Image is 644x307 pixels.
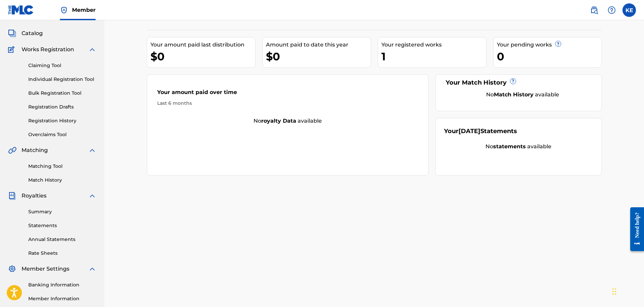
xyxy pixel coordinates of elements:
div: Last 6 months [157,100,418,107]
div: Amount paid to date this year [266,41,371,49]
img: MLC Logo [8,5,34,15]
a: Claiming Tool [28,62,96,69]
a: SummarySummary [8,13,49,21]
a: Annual Statements [28,236,96,243]
a: Bulk Registration Tool [28,90,96,97]
a: Summary [28,208,96,215]
div: $0 [266,49,371,64]
img: search [590,6,598,14]
img: expand [88,45,96,54]
img: expand [88,265,96,273]
div: No available [452,91,593,99]
img: Royalties [8,192,16,200]
iframe: Resource Center [625,202,644,256]
span: [DATE] [459,127,480,135]
strong: royalty data [261,118,296,124]
a: Matching Tool [28,163,96,170]
div: $0 [150,49,255,64]
div: Your registered works [381,41,486,49]
span: Works Registration [22,45,74,54]
span: Catalog [22,29,43,37]
a: CatalogCatalog [8,29,43,37]
div: Your pending works [497,41,602,49]
img: Top Rightsholder [60,6,68,14]
a: Match History [28,177,96,184]
a: Overclaims Tool [28,131,96,138]
div: User Menu [622,3,636,17]
strong: Match History [494,91,534,98]
img: Works Registration [8,45,17,54]
a: Rate Sheets [28,250,96,257]
div: Drag [612,281,616,302]
img: expand [88,146,96,154]
span: Royalties [22,192,46,200]
img: expand [88,192,96,200]
div: No available [444,143,593,151]
strong: statements [493,143,526,150]
a: Individual Registration Tool [28,76,96,83]
a: Member Information [28,295,96,302]
a: Statements [28,222,96,229]
div: Your amount paid last distribution [150,41,255,49]
a: Banking Information [28,281,96,288]
div: 0 [497,49,602,64]
span: Member [72,6,96,14]
iframe: Chat Widget [610,275,644,307]
span: Member Settings [22,265,69,273]
div: Your Statements [444,127,517,136]
div: Your Match History [444,78,593,87]
div: 1 [381,49,486,64]
img: Matching [8,146,16,154]
div: Your amount paid over time [157,88,418,100]
span: ? [510,79,516,84]
a: Registration Drafts [28,103,96,111]
div: Help [605,3,618,17]
a: Public Search [587,3,601,17]
span: ? [555,41,561,47]
img: Catalog [8,29,16,37]
img: Member Settings [8,265,16,273]
img: help [608,6,616,14]
a: Registration History [28,117,96,124]
span: Matching [22,146,48,154]
div: No available [147,117,429,125]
